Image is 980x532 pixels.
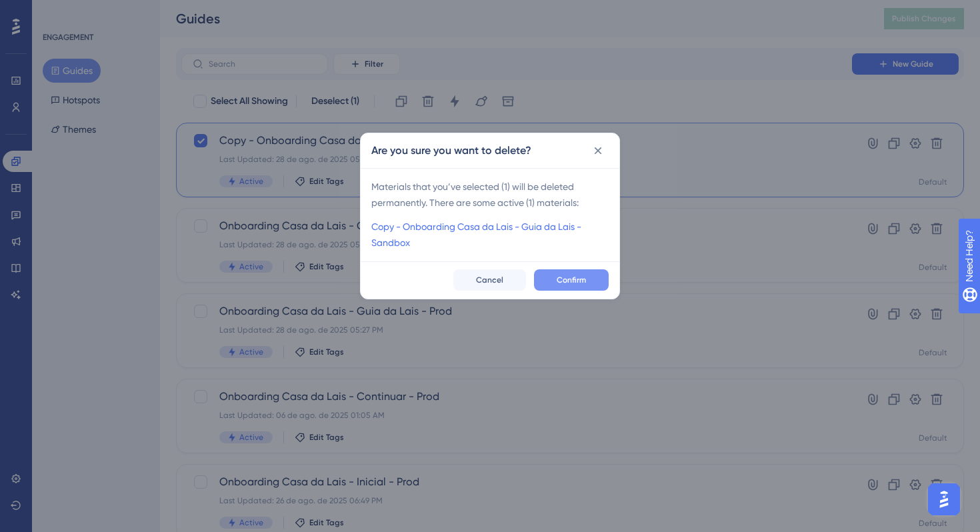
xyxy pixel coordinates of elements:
[31,3,83,19] span: Need Help?
[557,275,586,285] span: Confirm
[371,219,609,251] a: Copy - Onboarding Casa da Lais - Guia da Lais - Sandbox
[924,479,964,519] iframe: UserGuiding AI Assistant Launcher
[476,275,503,285] span: Cancel
[371,143,531,159] h2: Are you sure you want to delete?
[371,179,609,211] span: Materials that you’ve selected ( 1 ) will be deleted permanently. There are some active ( 1 ) mat...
